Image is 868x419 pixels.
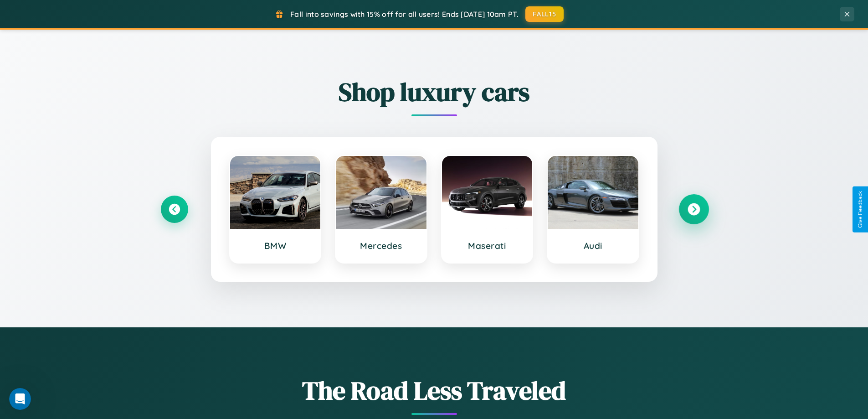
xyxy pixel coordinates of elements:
[557,240,629,251] h3: Audi
[9,388,31,410] iframe: Intercom live chat
[290,10,519,19] span: Fall into savings with 15% off for all users! Ends [DATE] 10am PT.
[857,191,863,228] div: Give Feedback
[451,240,524,251] h3: Maserati
[345,240,417,251] h3: Mercedes
[239,240,312,251] h3: BMW
[161,373,708,408] h1: The Road Less Traveled
[525,6,564,22] button: FALL15
[161,74,708,109] h2: Shop luxury cars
